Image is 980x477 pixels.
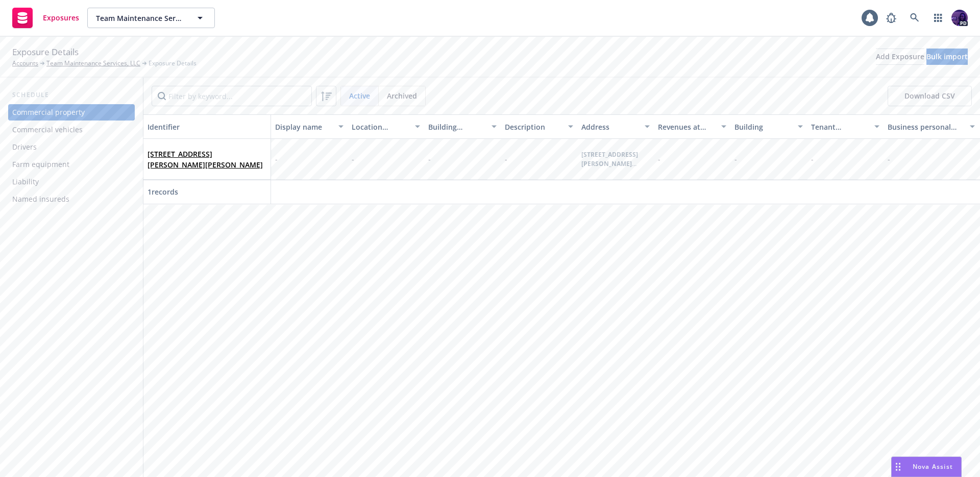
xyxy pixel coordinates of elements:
[884,114,979,139] button: Business personal property (BPP)
[424,114,501,139] button: Building number
[352,154,354,164] span: -
[505,122,562,132] div: Description
[428,122,485,132] div: Building number
[926,49,968,65] button: Bulk import
[8,122,135,138] a: Commercial vehicles
[8,156,135,173] a: Farm equipment
[8,4,83,32] a: Exposures
[8,191,135,207] a: Named insureds
[505,154,507,164] span: -
[811,122,868,132] div: Tenant improvements
[904,8,925,28] a: Search
[951,10,968,26] img: photo
[12,122,83,138] div: Commercial vehicles
[12,139,37,155] div: Drivers
[876,49,924,65] button: Add Exposure
[12,59,38,68] a: Accounts
[149,59,197,68] span: Exposure Details
[152,86,312,106] input: Filter by keyword...
[734,154,737,164] span: -
[581,150,638,168] b: [STREET_ADDRESS][PERSON_NAME]
[148,122,266,132] div: Identifier
[577,114,654,139] button: Address
[387,90,417,101] span: Archived
[581,122,639,132] div: Address
[12,104,85,121] div: Commercial property
[275,154,278,164] span: -
[888,122,964,132] div: Business personal property (BPP)
[428,154,431,164] span: -
[8,174,135,190] a: Liability
[148,149,263,170] a: [STREET_ADDRESS][PERSON_NAME][PERSON_NAME]
[8,139,135,155] a: Drivers
[46,59,140,68] a: Team Maintenance Services, LLC
[96,13,184,23] span: Team Maintenance Services, LLC
[12,191,69,207] div: Named insureds
[876,49,924,64] div: Add Exposure
[349,90,370,101] span: Active
[807,114,884,139] button: Tenant improvements
[658,154,660,164] span: -
[926,49,968,64] div: Bulk import
[12,45,79,59] span: Exposure Details
[501,114,577,139] button: Description
[888,86,972,106] button: Download CSV
[43,14,79,22] span: Exposures
[12,156,69,173] div: Farm equipment
[654,114,730,139] button: Revenues at location
[12,174,39,190] div: Liability
[888,154,890,164] span: -
[275,122,332,132] div: Display name
[658,122,715,132] div: Revenues at location
[8,90,135,100] div: Schedule
[730,114,807,139] button: Building
[348,114,424,139] button: Location number
[87,8,215,28] button: Team Maintenance Services, LLC
[913,462,953,471] span: Nova Assist
[143,114,271,139] button: Identifier
[8,104,135,121] a: Commercial property
[271,114,348,139] button: Display name
[352,122,409,132] div: Location number
[891,457,962,477] button: Nova Assist
[734,122,792,132] div: Building
[892,457,904,476] div: Drag to move
[148,187,178,197] span: 1 records
[811,154,814,164] span: -
[928,8,948,28] a: Switch app
[881,8,901,28] a: Report a Bug
[148,149,266,170] span: [STREET_ADDRESS][PERSON_NAME][PERSON_NAME]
